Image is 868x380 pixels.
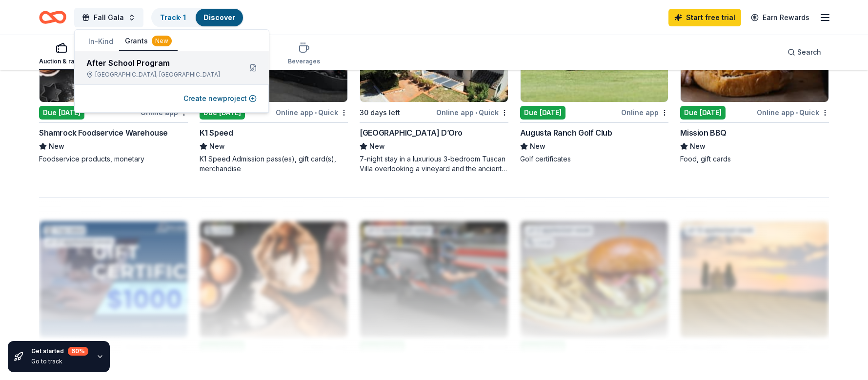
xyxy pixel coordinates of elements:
div: 7-night stay in a luxurious 3-bedroom Tuscan Villa overlooking a vineyard and the ancient walled ... [360,154,508,174]
a: Earn Rewards [745,9,815,26]
button: In-Kind [82,33,119,50]
div: Golf certificates [520,154,669,164]
span: • [796,109,798,117]
div: Auction & raffle [39,58,83,65]
div: New [152,36,172,46]
span: Fall Gala [94,12,124,23]
div: Beverages [288,58,320,65]
span: • [475,109,477,117]
div: Online app Quick [757,106,829,119]
button: Beverages [288,38,320,70]
div: Go to track [31,358,88,365]
div: K1 Speed Admission pass(es), gift card(s), merchandise [200,154,348,174]
span: Search [797,46,821,58]
div: Due [DATE] [520,106,565,120]
a: Start free trial [668,9,741,26]
div: Due [DATE] [680,106,726,120]
span: New [690,140,706,152]
div: Get started [31,347,88,356]
div: Online app Quick [436,106,508,119]
span: • [315,109,317,117]
div: Shamrock Foodservice Warehouse [39,127,168,139]
span: New [209,140,225,152]
a: Home [39,6,66,29]
div: K1 Speed [200,127,233,139]
div: [GEOGRAPHIC_DATA] D’Oro [360,127,463,139]
div: Mission BBQ [680,127,727,139]
a: Track· 1 [160,13,186,21]
div: Due [DATE] [39,106,84,120]
div: Food, gift cards [680,154,829,164]
div: Online app Quick [276,106,348,119]
span: New [49,140,64,152]
button: Grants [119,32,178,51]
div: After School Program [86,57,234,69]
button: Search [780,42,829,62]
div: 60 % [68,347,88,356]
button: Fall Gala [74,8,143,27]
button: Auction & raffle [39,38,83,70]
span: New [369,140,385,152]
a: Discover [203,13,235,21]
div: Foodservice products, monetary [39,154,188,164]
span: New [530,140,545,152]
button: Track· 1Discover [151,8,244,27]
div: 30 days left [360,107,400,119]
div: [GEOGRAPHIC_DATA], [GEOGRAPHIC_DATA] [86,71,234,79]
div: Augusta Ranch Golf Club [520,127,612,139]
div: Online app [621,106,668,119]
button: Create newproject [183,93,257,104]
